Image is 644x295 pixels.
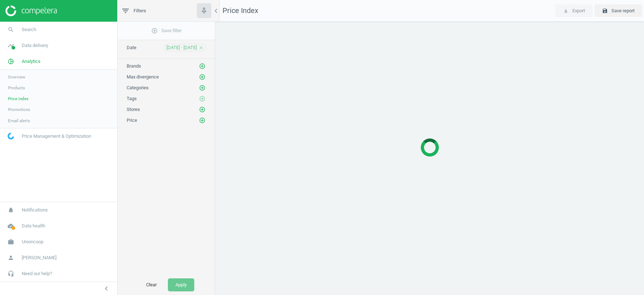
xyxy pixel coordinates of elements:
i: add_circle_outline [199,95,206,102]
span: Price Management & Optimization [22,133,91,140]
span: Overview [8,74,25,80]
span: Save filter [151,27,182,34]
span: Analytics [22,58,41,65]
button: add_circle_outline [199,73,206,81]
i: add_circle_outline [199,74,206,80]
span: Products [8,85,25,91]
button: add_circle_outline [199,117,206,124]
i: notifications [4,203,18,217]
span: Email alerts [8,118,30,124]
span: Need our help? [22,270,52,277]
i: headset_mic [4,267,18,281]
i: search [4,23,18,37]
span: Stores [127,107,140,112]
span: Tags [127,96,137,101]
span: Categories [127,85,149,90]
span: Filters [134,8,146,14]
i: chevron_left [102,284,111,293]
i: chevron_left [212,7,220,15]
i: close [199,45,204,50]
span: Search [22,26,36,33]
span: Data delivery [22,42,48,49]
i: add_circle_outline [199,85,206,91]
i: person [4,251,18,265]
button: add_circle_outline [199,95,206,102]
img: wGWNvw8QSZomAAAAABJRU5ErkJggg== [8,133,14,140]
i: add_circle_outline [199,63,206,69]
i: add_circle_outline [151,27,158,34]
button: chevron_left [97,284,115,293]
i: add_circle_outline [199,117,206,124]
span: Brands [127,63,141,69]
button: add_circle_outlineSave filter [118,23,215,38]
span: Price [127,117,137,123]
i: cloud_done [4,219,18,233]
span: Date [127,45,136,50]
button: add_circle_outline [199,63,206,70]
span: Data health [22,223,45,229]
span: [PERSON_NAME] [22,255,56,261]
button: Clear [139,278,164,291]
span: Unioncoop [22,239,43,245]
i: pie_chart_outlined [4,55,18,68]
img: ajHJNr6hYgQAAAAASUVORK5CYII= [5,5,57,16]
span: [DATE] - [DATE] [166,44,197,51]
button: add_circle_outline [199,84,206,91]
i: work [4,235,18,249]
span: Max divergence [127,74,159,80]
i: timeline [4,39,18,52]
i: filter_list [121,7,130,15]
span: Promotions [8,107,30,112]
i: add_circle_outline [199,106,206,113]
span: Notifications [22,207,48,213]
button: add_circle_outline [199,106,206,113]
button: Apply [168,278,194,291]
span: Price index [8,96,29,102]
